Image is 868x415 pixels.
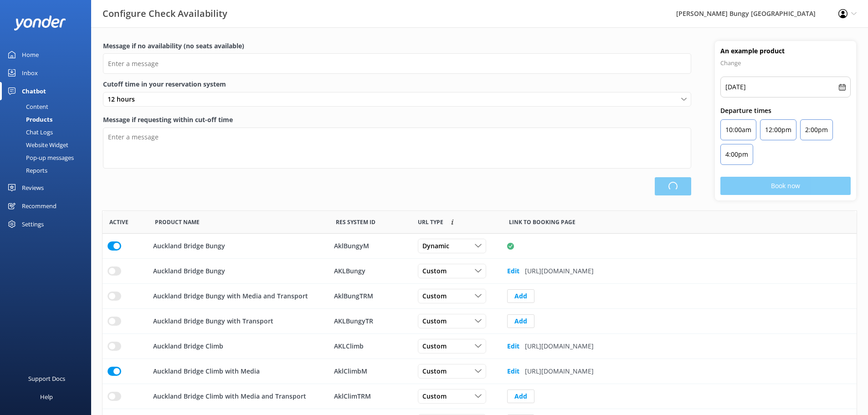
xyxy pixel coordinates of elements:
p: [URL][DOMAIN_NAME] [525,266,594,276]
a: Website Widget [5,138,91,151]
span: Link to booking page [418,218,443,226]
a: Content [5,100,91,113]
span: Product Name [155,218,200,226]
span: Custom [422,266,452,276]
span: Link to booking page [509,218,575,226]
div: AKLBungy [334,266,406,276]
p: Departure times [720,106,851,116]
h4: An example product [720,46,851,56]
div: Website Widget [5,138,68,151]
div: AKLBungyTR [334,316,406,326]
span: Res System ID [336,218,375,226]
span: Custom [422,291,452,301]
span: Active [109,218,128,226]
div: Help [40,388,53,406]
button: Edit [507,262,519,280]
p: Change [720,57,851,68]
div: Reports [5,164,47,177]
p: Auckland Bridge Climb [153,341,223,351]
div: Content [5,100,48,113]
label: Message if no availability (no seats available) [103,41,691,51]
p: Auckland Bridge Bungy [153,266,225,276]
label: Cutoff time in your reservation system [103,79,691,89]
p: [URL][DOMAIN_NAME] [525,366,594,376]
a: Products [5,113,91,126]
div: Home [22,46,39,64]
div: AklBungyM [334,241,406,251]
div: row [103,259,857,284]
div: AklClimbM [334,366,406,376]
a: Reports [5,164,91,177]
div: Reviews [22,179,44,197]
div: row [103,309,857,334]
span: Custom [422,316,452,326]
div: Inbox [22,64,38,82]
div: Products [5,113,52,126]
p: 2:00pm [805,124,828,135]
p: [DATE] [725,82,746,92]
button: Edit [507,362,519,380]
p: Auckland Bridge Climb with Media and Transport [153,391,306,401]
div: Support Docs [28,369,65,388]
div: row [103,234,857,259]
div: row [103,334,857,359]
b: Edit [507,266,519,276]
label: Message if requesting within cut-off time [103,115,691,125]
div: AklBungTRM [334,291,406,301]
p: Auckland Bridge Bungy [153,241,225,251]
div: Chatbot [22,82,46,100]
p: Auckland Bridge Bungy with Media and Transport [153,291,308,301]
p: [URL][DOMAIN_NAME] [525,341,594,351]
div: Pop-up messages [5,151,74,164]
div: row [103,359,857,384]
a: Chat Logs [5,126,91,138]
div: Settings [22,215,44,233]
span: Custom [422,391,452,401]
span: Custom [422,366,452,376]
span: Dynamic [422,241,455,251]
a: Pop-up messages [5,151,91,164]
b: Edit [507,342,519,351]
span: 12 hours [108,94,140,104]
h3: Configure Check Availability [103,6,227,21]
b: Edit [507,367,519,376]
p: 10:00am [725,124,751,135]
button: Add [507,314,534,328]
div: Chat Logs [5,126,53,138]
p: 4:00pm [725,149,748,160]
div: row [103,284,857,309]
button: Edit [507,337,519,355]
span: Custom [422,341,452,351]
div: row [103,384,857,409]
button: Add [507,389,534,403]
div: AklClimTRM [334,391,406,401]
input: Enter a message [103,53,691,74]
div: Recommend [22,197,56,215]
p: 12:00pm [765,124,791,135]
p: Auckland Bridge Climb with Media [153,366,260,376]
p: Auckland Bridge Bungy with Transport [153,316,273,326]
button: Add [507,289,534,303]
div: AKLClimb [334,341,406,351]
img: yonder-white-logo.png [14,15,66,31]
